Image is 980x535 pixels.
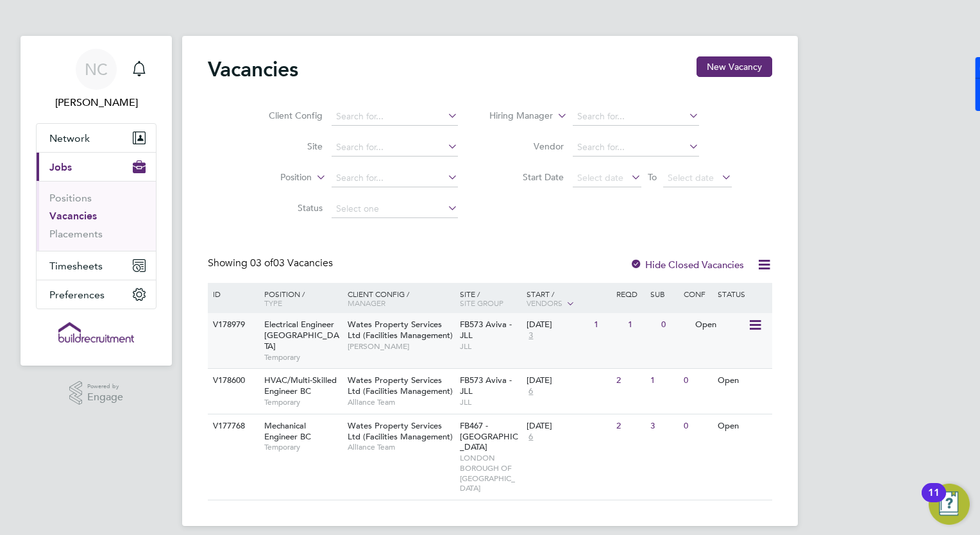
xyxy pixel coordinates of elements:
[249,110,323,121] label: Client Config
[460,453,521,493] span: LONDON BOROUGH OF [GEOGRAPHIC_DATA]
[344,283,457,314] div: Client Config /
[49,192,92,204] a: Positions
[37,153,156,181] button: Jobs
[210,414,255,438] div: V177768
[348,298,385,308] span: Manager
[490,140,564,152] label: Vendor
[460,298,503,308] span: Site Group
[21,36,172,366] nav: Main navigation
[348,420,453,442] span: Wates Property Services Ltd (Facilities Management)
[264,375,337,396] span: HVAC/Multi-Skilled Engineer BC
[49,132,90,144] span: Network
[264,298,282,308] span: Type
[680,414,714,438] div: 0
[647,414,680,438] div: 3
[577,172,623,183] span: Select date
[37,124,156,152] button: Network
[49,260,103,272] span: Timesheets
[210,313,255,337] div: V178979
[348,319,453,341] span: Wates Property Services Ltd (Facilities Management)
[37,251,156,280] button: Timesheets
[714,369,770,393] div: Open
[490,171,564,183] label: Start Date
[264,420,311,442] span: Mechanical Engineer BC
[250,257,333,269] span: 03 Vacancies
[37,280,156,309] button: Preferences
[928,493,940,509] div: 11
[208,56,298,82] h2: Vacancies
[625,313,658,337] div: 1
[332,139,458,157] input: Search for...
[527,298,562,308] span: Vendors
[680,369,714,393] div: 0
[238,171,312,184] label: Position
[460,397,521,407] span: JLL
[264,442,341,452] span: Temporary
[527,386,535,397] span: 6
[69,381,124,405] a: Powered byEngage
[527,375,610,386] div: [DATE]
[49,289,105,301] span: Preferences
[527,330,535,341] span: 3
[668,172,714,183] span: Select date
[527,319,587,330] div: [DATE]
[348,397,453,407] span: Alliance Team
[249,202,323,214] label: Status
[87,381,123,392] span: Powered by
[613,369,646,393] div: 2
[479,110,553,123] label: Hiring Manager
[49,161,72,173] span: Jobs
[58,322,134,343] img: buildrec-logo-retina.png
[37,181,156,251] div: Jobs
[644,169,661,185] span: To
[210,283,255,305] div: ID
[36,49,156,110] a: NC[PERSON_NAME]
[348,375,453,396] span: Wates Property Services Ltd (Facilities Management)
[527,421,610,432] div: [DATE]
[714,414,770,438] div: Open
[264,397,341,407] span: Temporary
[460,341,521,352] span: JLL
[658,313,691,337] div: 0
[647,283,680,305] div: Sub
[348,442,453,452] span: Alliance Team
[573,108,699,126] input: Search for...
[255,283,344,314] div: Position /
[87,392,123,403] span: Engage
[680,283,714,305] div: Conf
[573,139,699,157] input: Search for...
[697,56,772,77] button: New Vacancy
[332,108,458,126] input: Search for...
[208,257,335,270] div: Showing
[49,228,103,240] a: Placements
[36,322,156,343] a: Go to home page
[460,319,512,341] span: FB573 Aviva - JLL
[210,369,255,393] div: V178600
[647,369,680,393] div: 1
[332,200,458,218] input: Select one
[591,313,624,337] div: 1
[49,210,97,222] a: Vacancies
[250,257,273,269] span: 03 of
[929,484,970,525] button: Open Resource Center, 11 new notifications
[523,283,613,315] div: Start /
[460,420,518,453] span: FB467 - [GEOGRAPHIC_DATA]
[85,61,108,78] span: NC
[613,414,646,438] div: 2
[264,352,341,362] span: Temporary
[460,375,512,396] span: FB573 Aviva - JLL
[249,140,323,152] label: Site
[332,169,458,187] input: Search for...
[36,95,156,110] span: Natalie Carr
[264,319,339,352] span: Electrical Engineer [GEOGRAPHIC_DATA]
[613,283,646,305] div: Reqd
[692,313,748,337] div: Open
[630,259,744,271] label: Hide Closed Vacancies
[457,283,524,314] div: Site /
[527,432,535,443] span: 6
[714,283,770,305] div: Status
[348,341,453,352] span: [PERSON_NAME]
